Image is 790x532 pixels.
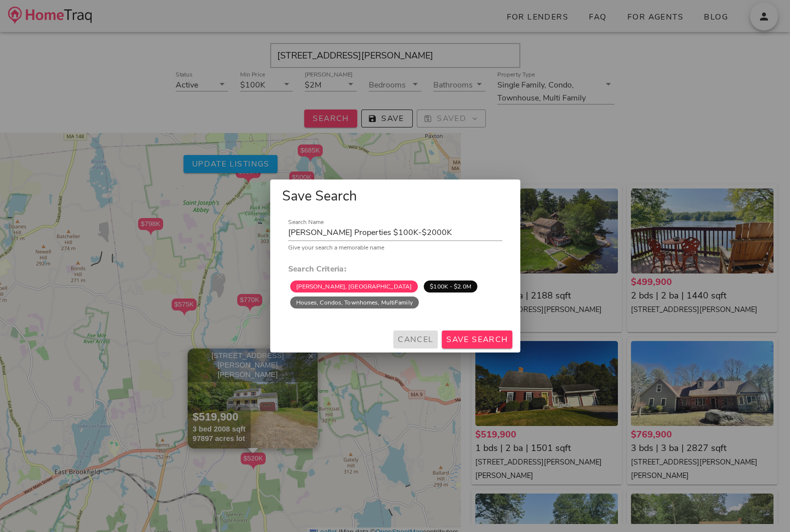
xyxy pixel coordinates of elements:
[288,263,347,274] strong: Search Criteria:
[393,330,438,348] button: Cancel
[446,334,508,345] span: Save Search
[282,187,357,205] span: Save Search
[296,280,412,292] span: [PERSON_NAME], [GEOGRAPHIC_DATA]
[442,330,512,348] button: Save Search
[288,244,502,250] div: Give your search a memorable name
[288,218,324,226] label: Search Name
[740,484,790,532] iframe: Chat Widget
[430,280,471,292] span: $100K - $2.0M
[296,296,413,308] span: Houses, Condos, Townhomes, MultiFamily
[397,334,434,345] span: Cancel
